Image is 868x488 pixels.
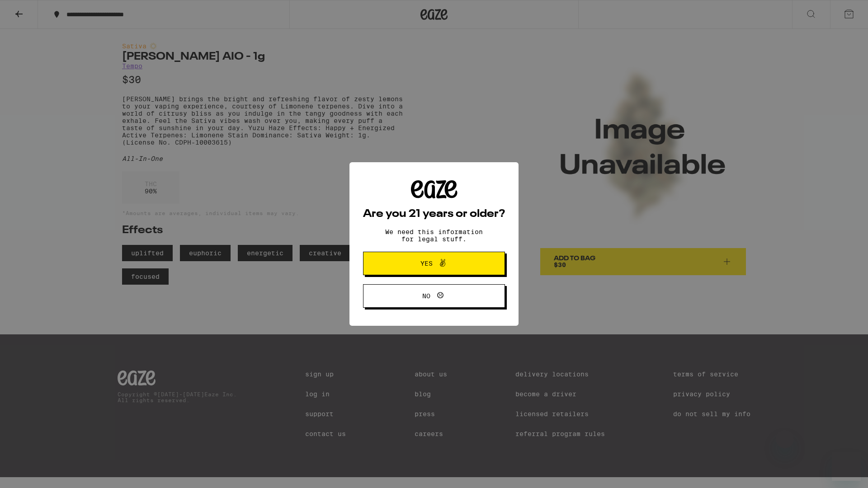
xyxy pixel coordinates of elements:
span: Yes [420,260,433,267]
h2: Are you 21 years or older? [363,209,505,220]
span: No [422,293,430,299]
iframe: Button to launch messaging window [832,452,861,481]
button: Yes [363,252,505,275]
iframe: Close message [776,430,794,448]
p: We need this information for legal stuff. [377,228,491,243]
button: No [363,284,505,308]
